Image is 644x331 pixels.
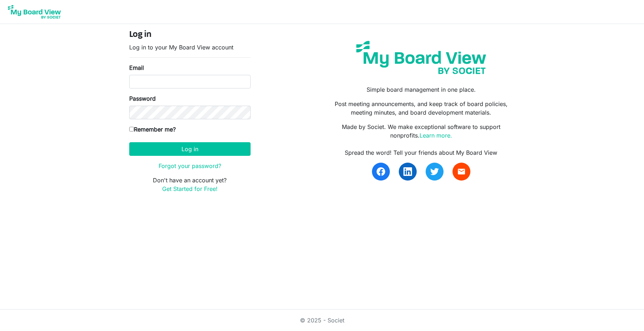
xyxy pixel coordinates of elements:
label: Remember me? [129,125,176,134]
span: email [457,167,466,176]
a: © 2025 - Societ [300,317,344,324]
a: Learn more. [420,132,452,139]
img: my-board-view-societ.svg [351,35,492,80]
img: twitter.svg [430,167,439,176]
p: Post meeting announcements, and keep track of board policies, meeting minutes, and board developm... [327,100,515,117]
label: Email [129,63,144,72]
label: Password [129,94,156,103]
div: Spread the word! Tell your friends about My Board View [327,148,515,157]
p: Simple board management in one place. [327,85,515,94]
a: Forgot your password? [159,162,221,169]
img: linkedin.svg [403,167,412,176]
img: My Board View Logo [6,3,63,21]
p: Don't have an account yet? [129,176,251,193]
a: email [452,163,470,181]
p: Made by Societ. We make exceptional software to support nonprofits. [327,123,515,140]
p: Log in to your My Board View account [129,43,251,52]
button: Log in [129,142,251,156]
h4: Log in [129,30,251,40]
a: Get Started for Free! [162,185,218,192]
img: facebook.svg [377,167,385,176]
input: Remember me? [129,127,134,131]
